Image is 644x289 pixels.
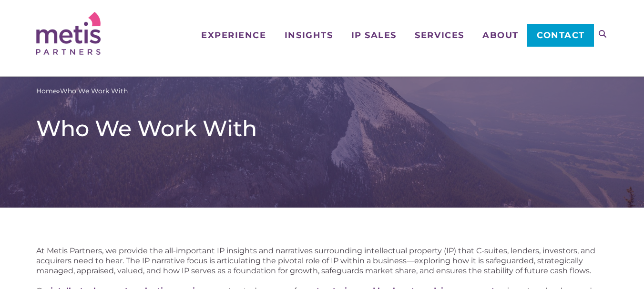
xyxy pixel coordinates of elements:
[36,86,57,96] a: Home
[415,31,464,40] span: Services
[36,86,128,96] span: »
[36,115,608,142] h1: Who We Work With
[36,246,608,276] p: At Metis Partners, we provide the all-important IP insights and narratives surrounding intellectu...
[60,86,128,96] span: Who We Work With
[285,31,333,40] span: Insights
[351,31,397,40] span: IP Sales
[201,31,266,40] span: Experience
[537,31,585,40] span: Contact
[527,24,593,47] a: Contact
[36,12,101,55] img: Metis Partners
[482,31,519,40] span: About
